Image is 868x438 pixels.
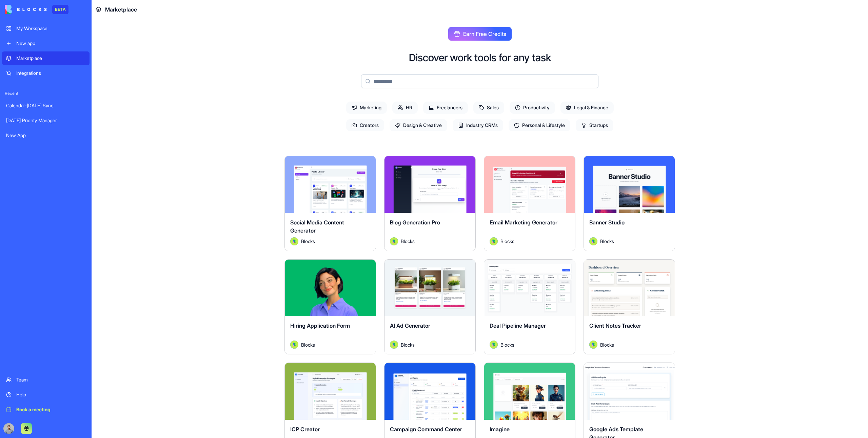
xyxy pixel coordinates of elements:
div: My Workspace [16,25,85,32]
a: BETA [5,5,68,14]
img: Avatar [589,237,597,245]
div: Blog Generation Pro [390,218,470,237]
div: Book a meeting [16,406,85,413]
a: Hiring Application FormAvatarBlocks [284,259,376,355]
a: Team [2,373,90,387]
a: New App [2,129,90,142]
div: Integrations [16,70,85,76]
a: Marketplace [2,51,90,65]
a: [DATE] Priority Manager [2,114,90,127]
a: Deal Pipeline ManagerAvatarBlocks [484,259,575,355]
span: Blocks [401,238,415,245]
img: Avatar [589,341,597,349]
span: Social Media Content Generator [290,219,344,234]
div: Deal Pipeline Manager [490,322,570,341]
span: Marketplace [105,5,137,14]
div: New App [6,132,85,139]
div: AI Ad Generator [390,322,470,341]
span: ICP Creator [290,426,320,433]
span: Hiring Application Form [290,322,350,329]
span: Imagine [490,426,510,433]
span: Productivity [510,102,555,114]
span: Sales [473,102,504,114]
h2: Discover work tools for any task [409,51,551,64]
span: Blocks [401,341,415,348]
a: Social Media Content GeneratorAvatarBlocks [284,156,376,251]
a: Calendar-[DATE] Sync [2,99,90,112]
div: Hiring Application Form [290,322,370,341]
span: Blocks [500,238,514,245]
div: Email Marketing Generator [490,218,570,237]
span: Blog Generation Pro [390,219,440,226]
img: Avatar [290,237,298,245]
a: Banner StudioAvatarBlocks [584,156,675,251]
span: Deal Pipeline Manager [490,322,546,329]
span: HR [392,102,418,114]
img: Avatar [390,341,398,349]
span: Blocks [301,238,315,245]
div: Client Notes Tracker [589,322,669,341]
a: AI Ad GeneratorAvatarBlocks [384,259,476,355]
span: Freelancers [423,102,468,114]
div: Banner Studio [589,218,669,237]
span: Recent [2,91,90,96]
span: AI Ad Generator [390,322,430,329]
div: Marketplace [16,55,85,62]
span: Marketing [346,102,387,114]
img: Avatar [490,237,498,245]
div: New app [16,40,85,47]
span: Client Notes Tracker [589,322,641,329]
span: Blocks [600,238,614,245]
a: Integrations [2,66,90,80]
span: Personal & Lifestyle [509,119,570,131]
a: Help [2,388,90,401]
img: Avatar [290,341,298,349]
img: logo [5,5,47,14]
span: Creators [346,119,384,131]
span: Blocks [500,341,514,348]
span: Blocks [600,341,614,348]
span: Banner Studio [589,219,625,226]
a: Email Marketing GeneratorAvatarBlocks [484,156,575,251]
span: Earn Free Credits [463,30,506,38]
img: Avatar [490,341,498,349]
div: [DATE] Priority Manager [6,117,85,124]
div: Help [16,391,85,398]
span: Blocks [301,341,315,348]
div: BETA [52,5,68,14]
a: Book a meeting [2,403,90,416]
div: Social Media Content Generator [290,218,370,237]
img: Avatar [390,237,398,245]
button: Earn Free Credits [448,27,512,41]
a: Blog Generation ProAvatarBlocks [384,156,476,251]
span: Campaign Command Center [390,426,462,433]
div: Team [16,376,85,383]
span: Legal & Finance [560,102,614,114]
div: Calendar-[DATE] Sync [6,102,85,109]
span: Email Marketing Generator [490,219,557,226]
img: image_123650291_bsq8ao.jpg [3,423,14,434]
span: Industry CRMs [453,119,503,131]
a: My Workspace [2,22,90,35]
span: Startups [576,119,613,131]
a: Client Notes TrackerAvatarBlocks [584,259,675,355]
span: Design & Creative [390,119,447,131]
a: New app [2,37,90,50]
